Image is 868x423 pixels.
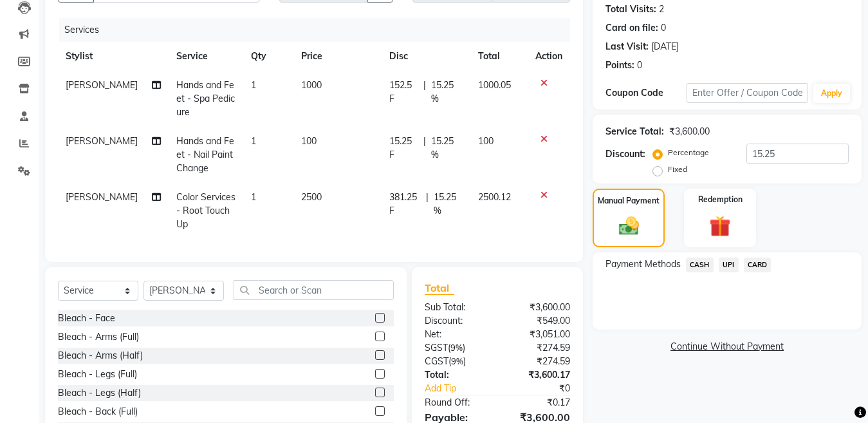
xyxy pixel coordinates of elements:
span: 9% [451,356,463,366]
div: Services [59,18,580,42]
th: Disc [382,42,470,71]
div: Round Off: [415,396,497,409]
div: ₹0.17 [497,396,580,409]
div: Card on file: [605,21,658,35]
span: 1 [251,79,256,91]
div: Sub Total: [415,301,497,314]
span: 1000.05 [478,79,511,91]
span: Hands and Feet - Spa Pedicure [176,79,235,118]
span: UPI [719,258,739,272]
label: Redemption [698,194,743,205]
img: _gift.svg [703,213,737,240]
span: 1 [251,191,256,203]
span: 1000 [301,79,322,91]
div: ₹549.00 [497,314,580,328]
label: Percentage [668,147,709,158]
span: 381.25 F [389,191,421,218]
span: [PERSON_NAME] [66,191,138,203]
span: 9% [450,343,463,353]
input: Search or Scan [234,280,394,300]
span: 2500 [301,191,322,203]
span: | [423,135,426,162]
div: Bleach - Arms (Half) [58,349,143,362]
div: Bleach - Arms (Full) [58,330,139,344]
div: Discount: [415,314,497,328]
span: CGST [425,355,448,367]
div: 0 [637,59,642,72]
span: CASH [686,258,714,272]
span: | [423,79,426,106]
a: Continue Without Payment [595,340,859,353]
span: 15.25 % [431,135,463,162]
div: ₹274.59 [497,355,580,368]
th: Total [470,42,528,71]
span: SGST [425,342,448,353]
span: CARD [744,258,771,272]
div: Discount: [605,147,645,161]
div: Bleach - Legs (Half) [58,386,141,400]
span: 15.25 % [431,79,463,106]
span: | [426,191,429,218]
span: 152.5 F [389,79,418,106]
span: 15.25 F [389,135,418,162]
span: Payment Methods [605,258,681,271]
div: 0 [661,21,666,35]
img: _cash.svg [613,214,645,238]
th: Service [169,42,243,71]
span: 100 [301,135,317,147]
div: ( ) [415,341,497,355]
div: Last Visit: [605,40,649,53]
div: Service Total: [605,125,664,138]
th: Action [528,42,570,71]
div: Total: [415,368,497,382]
th: Qty [243,42,293,71]
span: 100 [478,135,494,147]
div: ₹3,051.00 [497,328,580,341]
span: Color Services - Root Touch Up [176,191,235,230]
div: ₹3,600.00 [497,301,580,314]
div: ( ) [415,355,497,368]
span: 2500.12 [478,191,511,203]
div: Total Visits: [605,3,656,16]
span: Hands and Feet - Nail Paint Change [176,135,234,174]
input: Enter Offer / Coupon Code [687,83,808,103]
a: Add Tip [415,382,511,395]
div: Bleach - Face [58,312,115,325]
div: 2 [659,3,664,16]
span: [PERSON_NAME] [66,135,138,147]
span: Total [425,281,454,295]
div: Bleach - Back (Full) [58,405,138,418]
label: Manual Payment [598,195,660,207]
div: Net: [415,328,497,341]
div: Coupon Code [605,86,687,100]
div: ₹274.59 [497,341,580,355]
span: 15.25 % [434,191,463,218]
div: Points: [605,59,634,72]
div: ₹0 [511,382,580,395]
span: [PERSON_NAME] [66,79,138,91]
div: ₹3,600.17 [497,368,580,382]
th: Stylist [58,42,169,71]
th: Price [293,42,382,71]
div: [DATE] [651,40,679,53]
div: ₹3,600.00 [669,125,710,138]
label: Fixed [668,164,687,175]
button: Apply [813,84,850,103]
span: 1 [251,135,256,147]
div: Bleach - Legs (Full) [58,368,137,381]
